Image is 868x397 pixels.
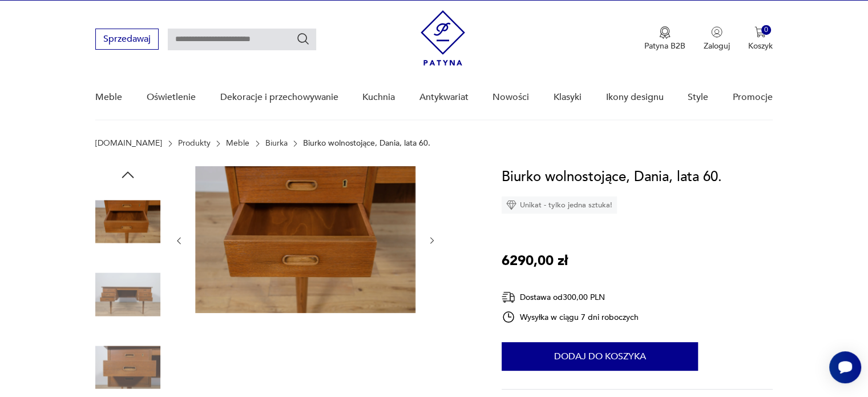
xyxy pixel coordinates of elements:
a: Antykwariat [419,75,469,119]
div: Dostawa od 300,00 PLN [502,290,639,304]
p: Patyna B2B [644,41,685,51]
img: Ikona koszyka [754,26,766,38]
a: Biurka [265,139,288,148]
button: Sprzedawaj [95,29,159,50]
a: Meble [95,75,122,119]
button: Szukaj [296,32,310,46]
a: Dekoracje i przechowywanie [220,75,338,119]
img: Ikonka użytkownika [711,26,722,38]
img: Zdjęcie produktu Biurko wolnostojące, Dania, lata 60. [195,166,415,313]
img: Patyna - sklep z meblami i dekoracjami vintage [421,10,465,66]
p: 6290,00 zł [502,250,568,272]
a: Promocje [733,75,773,119]
img: Zdjęcie produktu Biurko wolnostojące, Dania, lata 60. [95,189,160,254]
iframe: Smartsupp widget button [829,351,861,383]
a: Produkty [178,139,211,148]
img: Ikona diamentu [506,200,516,210]
a: Style [688,75,708,119]
p: Zaloguj [704,41,730,51]
a: [DOMAIN_NAME] [95,139,162,148]
h1: Biurko wolnostojące, Dania, lata 60. [502,166,722,188]
button: Dodaj do koszyka [502,342,698,371]
img: Ikona medalu [659,26,671,39]
button: Patyna B2B [644,26,685,51]
a: Sprzedawaj [95,36,159,44]
div: 0 [761,25,771,35]
a: Ikony designu [605,75,663,119]
img: Zdjęcie produktu Biurko wolnostojące, Dania, lata 60. [95,262,160,327]
p: Biurko wolnostojące, Dania, lata 60. [303,139,430,148]
a: Kuchnia [362,75,395,119]
button: Zaloguj [704,26,730,51]
div: Unikat - tylko jedna sztuka! [502,197,617,214]
a: Meble [226,139,249,148]
a: Oświetlenie [147,75,196,119]
div: Wysyłka w ciągu 7 dni roboczych [502,310,639,324]
p: Koszyk [748,41,773,51]
a: Klasyki [554,75,582,119]
a: Ikona medaluPatyna B2B [644,26,685,51]
a: Nowości [492,75,529,119]
button: 0Koszyk [748,26,773,51]
img: Ikona dostawy [502,290,515,304]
